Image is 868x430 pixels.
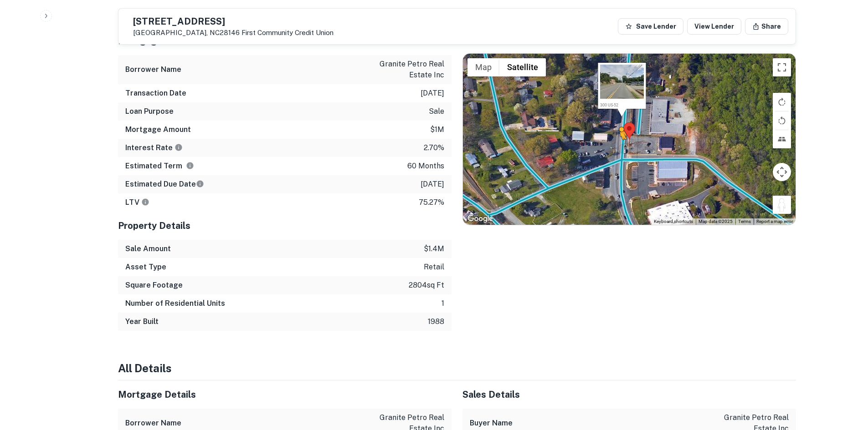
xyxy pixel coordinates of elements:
a: Report a map error [756,219,793,224]
a: View Lender [687,18,741,35]
button: Toggle fullscreen view [773,58,791,76]
h6: Buyer Name [470,418,513,429]
h5: [STREET_ADDRESS] [133,17,334,26]
h6: Mortgage Amount [125,124,191,135]
h6: Transaction Date [125,88,186,99]
svg: Estimate is based on a standard schedule for this type of loan. [196,180,204,188]
a: Open this area in Google Maps (opens a new window) [465,213,495,225]
button: Drag Pegman onto the map to open Street View [773,196,791,214]
p: [DATE] [421,179,444,190]
p: [DATE] [421,88,444,99]
p: 2804 sq ft [409,280,444,291]
button: Save Lender [618,18,683,35]
p: [GEOGRAPHIC_DATA], NC28146 [133,29,334,37]
p: $1.4m [424,243,444,254]
img: Google [465,213,495,225]
p: 60 months [407,161,444,172]
p: granite petro real estate inc [362,59,444,81]
svg: The interest rates displayed on the website are for informational purposes only and may be report... [175,143,183,152]
span: Map data ©2025 [699,219,733,224]
h6: Asset Type [125,262,166,273]
svg: Term is based on a standard schedule for this type of loan. [186,162,194,170]
p: 2.70% [424,142,444,153]
svg: LTVs displayed on the website are for informational purposes only and may be reported incorrectly... [141,198,149,206]
p: 1 [442,298,444,309]
h6: Borrower Name [125,64,181,75]
h5: Property Details [118,219,452,233]
button: Tilt map [773,130,791,148]
button: Map camera controls [773,163,791,181]
h5: Sales Details [462,388,796,401]
h6: LTV [125,197,149,208]
a: First Community Credit Union [241,29,334,36]
p: sale [429,106,444,117]
h4: All Details [118,360,796,376]
h6: Loan Purpose [125,106,174,117]
h6: Year Built [125,316,159,327]
p: retail [424,262,444,273]
button: Share [745,18,788,35]
a: Terms (opens in new tab) [738,219,751,224]
h6: Interest Rate [125,142,183,153]
iframe: Chat Widget [822,357,868,401]
p: 75.27% [419,197,444,208]
h5: Mortgage Details [118,388,452,401]
h6: Estimated Term [125,161,194,172]
button: Show street map [467,58,499,76]
h6: Square Footage [125,280,183,291]
button: Rotate map counterclockwise [773,111,791,130]
h4: Summary [118,6,796,23]
div: 300 US-52 [600,103,644,107]
h6: Number of Residential Units [125,298,225,309]
p: 1988 [428,316,444,327]
button: Rotate map clockwise [773,93,791,111]
p: $1m [430,124,444,135]
button: Show satellite imagery [499,58,546,76]
h6: Estimated Due Date [125,179,204,190]
button: Keyboard shortcuts [654,218,693,225]
h6: Borrower Name [125,418,181,429]
h6: Sale Amount [125,243,171,254]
